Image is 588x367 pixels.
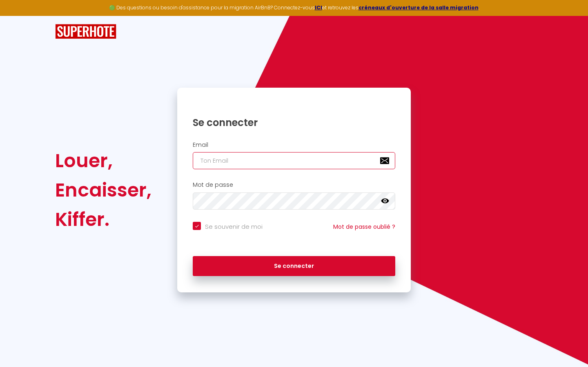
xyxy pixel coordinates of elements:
[193,152,395,169] input: Ton Email
[193,256,395,276] button: Se connecter
[7,3,31,28] button: Ouvrir le widget de chat LiveChat
[315,4,322,11] a: ICI
[55,175,151,205] div: Encaisser,
[55,24,116,39] img: SuperHote logo
[333,223,395,231] a: Mot de passe oublié ?
[193,181,395,188] h2: Mot de passe
[55,205,151,234] div: Kiffer.
[359,4,479,11] a: créneaux d'ouverture de la salle migration
[193,116,395,129] h1: Se connecter
[55,146,151,175] div: Louer,
[193,141,395,148] h2: Email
